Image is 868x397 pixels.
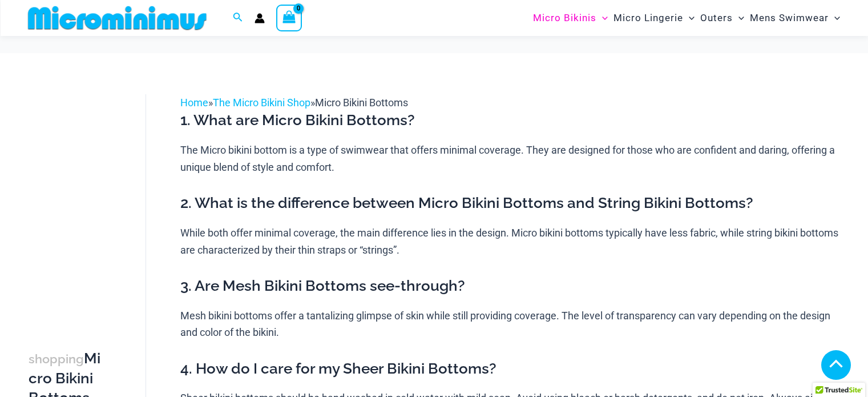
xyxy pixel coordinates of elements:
span: Micro Bikinis [533,3,596,33]
span: » » [180,97,408,109]
a: View Shopping Cart, empty [276,5,302,31]
span: Micro Lingerie [613,3,683,33]
a: Micro BikinisMenu ToggleMenu Toggle [530,3,611,33]
p: While both offer minimal coverage, the main difference lies in the design. Micro bikini bottoms t... [180,224,845,258]
span: Menu Toggle [683,3,695,33]
span: Menu Toggle [733,3,744,33]
span: Menu Toggle [829,3,840,33]
span: Outers [700,3,733,33]
a: Micro LingerieMenu ToggleMenu Toggle [611,3,697,33]
h3: 2. What is the difference between Micro Bikini Bottoms and String Bikini Bottoms? [180,194,845,213]
a: Search icon link [233,11,243,25]
a: The Micro Bikini Shop [213,97,310,109]
p: The Micro bikini bottom is a type of swimwear that offers minimal coverage. They are designed for... [180,142,845,175]
span: shopping [29,352,84,366]
iframe: TrustedSite Certified [29,85,131,314]
span: Micro Bikini Bottoms [315,97,408,109]
a: OutersMenu ToggleMenu Toggle [697,3,747,33]
p: Mesh bikini bottoms offer a tantalizing glimpse of skin while still providing coverage. The level... [180,307,845,341]
a: Mens SwimwearMenu ToggleMenu Toggle [747,3,843,33]
h3: 4. How do I care for my Sheer Bikini Bottoms? [180,359,845,379]
a: Home [180,97,208,109]
nav: Site Navigation [528,2,845,34]
img: MM SHOP LOGO FLAT [23,5,211,31]
a: Account icon link [255,13,265,23]
span: Menu Toggle [596,3,608,33]
span: Mens Swimwear [750,3,829,33]
h3: 1. What are Micro Bikini Bottoms? [180,111,845,130]
h3: 3. Are Mesh Bikini Bottoms see-through? [180,276,845,296]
